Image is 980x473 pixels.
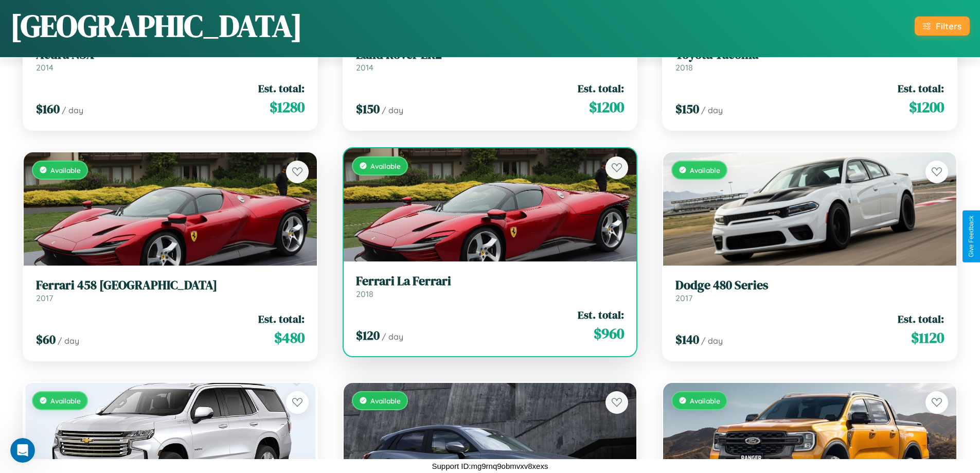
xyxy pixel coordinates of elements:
span: Available [690,166,720,174]
span: 2018 [356,289,373,299]
a: Dodge 480 Series2017 [675,278,944,303]
span: Est. total: [898,311,944,326]
span: 2014 [36,62,54,73]
span: Available [690,396,720,405]
span: Est. total: [898,81,944,96]
span: $ 150 [356,100,380,117]
p: Support ID: mg9rnq9obmvxv8xexs [432,459,548,473]
a: Land Rover LR22014 [356,47,625,73]
div: Filters [936,21,961,31]
span: 2017 [675,293,692,303]
span: / day [62,105,83,115]
span: $ 480 [274,327,305,348]
span: $ 120 [356,327,380,344]
span: $ 1120 [911,327,944,348]
span: $ 960 [594,323,624,344]
div: Give Feedback [968,216,975,257]
span: 2014 [356,62,373,73]
span: Est. total: [578,81,624,96]
span: / day [382,105,403,115]
span: $ 60 [36,331,56,348]
span: 2017 [36,293,53,303]
span: $ 1280 [270,97,305,117]
a: Acura NSX2014 [36,47,305,73]
iframe: Intercom live chat [10,438,35,463]
span: $ 1200 [909,97,944,117]
span: / day [701,336,723,346]
span: Available [50,166,81,174]
span: Est. total: [578,307,624,322]
span: $ 1200 [589,97,624,117]
span: / day [382,331,403,342]
span: Available [370,162,401,170]
a: Ferrari La Ferrari2018 [356,274,625,299]
span: / day [58,336,79,346]
h3: Ferrari La Ferrari [356,274,625,289]
span: Available [370,396,401,405]
a: Ferrari 458 [GEOGRAPHIC_DATA]2017 [36,278,305,303]
a: Toyota Tacoma2018 [675,47,944,73]
span: 2018 [675,62,693,73]
span: $ 140 [675,331,699,348]
span: $ 150 [675,100,699,117]
span: Est. total: [258,81,305,96]
h1: [GEOGRAPHIC_DATA] [10,5,302,47]
h3: Dodge 480 Series [675,278,944,293]
h3: Ferrari 458 [GEOGRAPHIC_DATA] [36,278,305,293]
span: $ 160 [36,100,60,117]
span: / day [701,105,723,115]
span: Est. total: [258,311,305,326]
span: Available [50,396,81,405]
button: Filters [915,16,970,36]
